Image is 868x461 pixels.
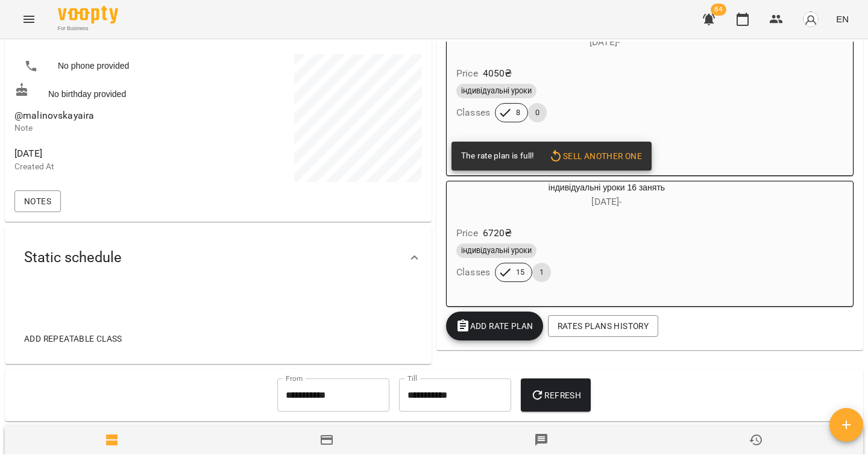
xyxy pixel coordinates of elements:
[483,66,512,81] p: 4050 ₴
[532,267,551,278] span: 1
[836,13,849,25] span: EN
[456,245,536,256] span: індивідуальні уроки
[549,149,642,163] span: Sell another one
[590,36,620,48] span: [DATE] -
[509,107,527,118] span: 8
[544,145,647,167] button: Sell another one
[456,104,490,121] h6: Classes
[483,226,512,240] p: 6720 ₴
[831,8,854,30] button: EN
[24,194,51,209] span: Notes
[5,227,432,289] div: Static schedule
[461,145,534,167] div: The rate plan is full!
[447,22,763,137] button: індивідуальні уроки 16 занять[DATE]- Price4050₴індивідуальні урокиClasses80
[509,267,532,278] span: 15
[14,122,216,134] p: Note
[14,110,94,121] span: @malinovskayaira
[58,6,118,24] img: Voopty Logo
[591,196,621,207] span: [DATE] -
[14,161,216,173] p: Created At
[14,54,216,78] li: No phone provided
[19,328,127,350] button: Add repeatable class
[558,319,649,333] span: Rates Plans History
[711,4,726,16] span: 84
[528,107,547,118] span: 0
[447,181,767,210] div: індивідуальні уроки 16 занять
[548,315,658,337] button: Rates Plans History
[446,312,543,340] button: Add Rate plan
[456,86,536,96] span: індивідуальні уроки
[24,331,122,346] span: Add repeatable class
[447,181,767,296] button: індивідуальні уроки 16 занять[DATE]- Price6720₴індивідуальні урокиClasses151
[456,264,490,281] h6: Classes
[530,388,581,403] span: Refresh
[14,5,43,34] button: Menu
[12,80,218,102] div: No birthday provided
[456,65,478,82] h6: Price
[58,25,118,33] span: For Business
[521,378,591,412] button: Refresh
[24,248,122,267] span: Static schedule
[802,11,819,28] img: avatar_s.png
[14,146,216,161] span: [DATE]
[456,225,478,242] h6: Price
[456,319,533,333] span: Add Rate plan
[14,190,61,212] button: Notes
